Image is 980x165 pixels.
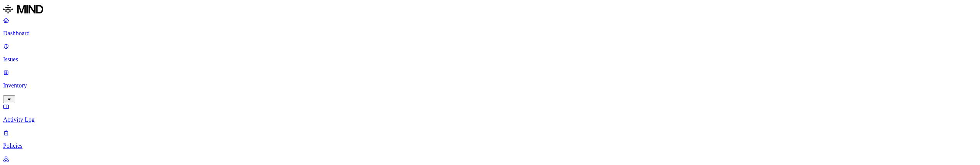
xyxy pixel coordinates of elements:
a: Dashboard [3,17,977,37]
p: Issues [3,56,977,63]
a: Inventory [3,69,977,102]
a: Activity Log [3,103,977,123]
p: Inventory [3,82,977,89]
p: Dashboard [3,30,977,37]
a: Policies [3,129,977,149]
a: MIND [3,3,977,17]
img: MIND [3,3,43,15]
p: Policies [3,142,977,149]
a: Issues [3,43,977,63]
p: Activity Log [3,116,977,123]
